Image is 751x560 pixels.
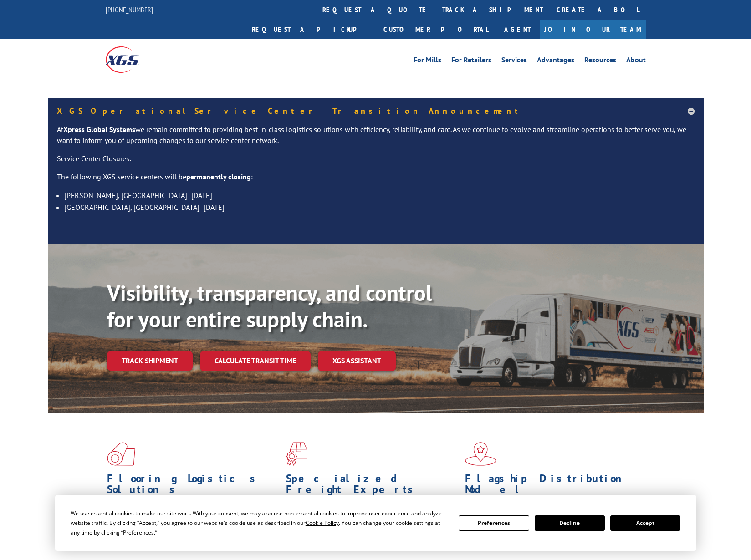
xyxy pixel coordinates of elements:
[71,509,448,537] div: We use essential cookies to make our site work. With your consent, we may also use non-essential ...
[537,56,574,66] a: Advantages
[200,351,311,371] a: Calculate transit time
[57,154,131,163] u: Service Center Closures:
[107,473,279,499] h1: Flooring Logistics Solutions
[107,442,135,466] img: xgs-icon-total-supply-chain-intelligence-red
[57,172,695,190] p: The following XGS service centers will be :
[57,107,695,115] h5: XGS Operational Service Center Transition Announcement
[465,473,637,499] h1: Flagship Distribution Model
[64,189,695,201] li: [PERSON_NAME], [GEOGRAPHIC_DATA]- [DATE]
[57,124,695,153] p: At we remain committed to providing best-in-class logistics solutions with efficiency, reliabilit...
[377,20,495,39] a: Customer Portal
[459,515,529,531] button: Preferences
[414,56,441,66] a: For Mills
[286,442,307,466] img: xgs-icon-focused-on-flooring-red
[584,56,616,66] a: Resources
[610,515,680,531] button: Accept
[626,56,646,66] a: About
[495,20,540,39] a: Agent
[501,56,527,66] a: Services
[63,125,135,134] strong: Xpress Global Systems
[318,351,396,371] a: XGS ASSISTANT
[245,20,377,39] a: Request a pickup
[465,442,496,466] img: xgs-icon-flagship-distribution-model-red
[535,515,605,531] button: Decline
[451,56,491,66] a: For Retailers
[123,529,154,536] span: Preferences
[186,172,251,181] strong: permanently closing
[306,519,339,527] span: Cookie Policy
[107,279,432,333] b: Visibility, transparency, and control for your entire supply chain.
[540,20,646,39] a: Join Our Team
[286,473,458,499] h1: Specialized Freight Experts
[106,5,153,14] a: [PHONE_NUMBER]
[55,495,696,551] div: Cookie Consent Prompt
[107,351,193,370] a: Track shipment
[64,201,695,213] li: [GEOGRAPHIC_DATA], [GEOGRAPHIC_DATA]- [DATE]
